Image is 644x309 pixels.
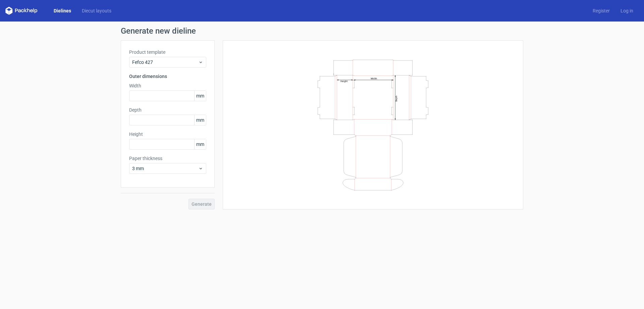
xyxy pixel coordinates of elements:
text: Width [371,77,377,80]
label: Height [129,131,206,138]
a: Register [587,7,615,14]
span: mm [194,115,206,125]
text: Depth [395,95,398,101]
a: Dielines [48,7,76,14]
a: Diecut layouts [76,7,117,14]
label: Width [129,82,206,89]
span: mm [194,91,206,101]
h3: Outer dimensions [129,73,206,80]
span: 3 mm [132,165,198,172]
span: mm [194,139,206,149]
label: Paper thickness [129,155,206,162]
span: Fefco 427 [132,59,198,66]
text: Height [340,80,347,82]
a: Log in [615,7,639,14]
h1: Generate new dieline [121,27,523,35]
label: Product template [129,49,206,55]
label: Depth [129,107,206,113]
